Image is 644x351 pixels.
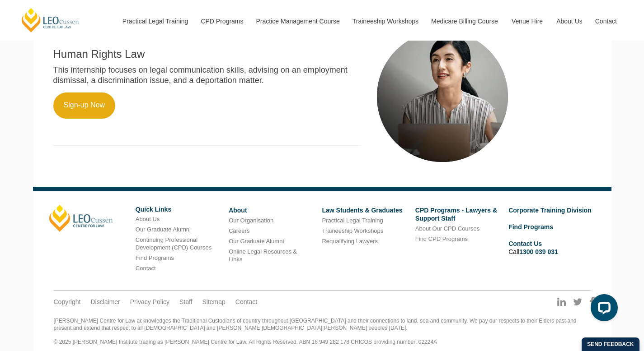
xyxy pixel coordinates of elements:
[54,298,81,306] a: Copyright
[49,205,113,232] a: [PERSON_NAME]
[53,48,362,60] h2: Human Rights Law
[54,318,591,346] div: [PERSON_NAME] Centre for Law acknowledges the Traditional Custodians of country throughout [GEOGR...
[90,298,120,306] a: Disclaimer
[179,298,193,306] a: Staff
[588,2,624,41] a: Contact
[202,298,225,306] a: Sitemap
[229,248,297,263] a: Online Legal Resources & Links
[508,223,553,231] a: Find Programs
[136,206,222,213] h6: Quick Links
[508,240,542,247] a: Contact Us
[346,2,424,41] a: Traineeship Workshops
[136,254,174,261] a: Find Programs
[550,2,588,41] a: About Us
[20,7,80,33] a: [PERSON_NAME] Centre for Law
[424,2,505,41] a: Medicare Billing Course
[415,236,468,242] a: Find CPD Programs
[508,238,595,257] li: Call
[229,227,249,234] a: Careers
[53,92,116,119] a: Sign-up Now
[415,225,479,232] a: About Our CPD Courses
[136,265,156,272] a: Contact
[322,227,383,234] a: Traineeship Workshops
[415,207,497,222] a: CPD Programs - Lawyers & Support Staff
[249,2,346,41] a: Practice Management Course
[508,207,592,214] a: Corporate Training Division
[519,248,558,255] a: 1300 039 031
[235,298,257,306] a: Contact
[116,2,194,41] a: Practical Legal Training
[136,226,191,233] a: Our Graduate Alumni
[322,207,402,214] a: Law Students & Graduates
[505,2,550,41] a: Venue Hire
[229,217,273,224] a: Our Organisation
[136,236,212,251] a: Continuing Professional Development (CPD) Courses
[194,2,249,41] a: CPD Programs
[136,216,160,222] a: About Us
[583,291,621,328] iframe: LiveChat chat widget
[322,238,378,245] a: Requalifying Lawyers
[229,207,247,214] a: About
[130,298,169,306] a: Privacy Policy
[229,238,284,245] a: Our Graduate Alumni
[53,65,362,86] p: This internship focuses on legal communication skills, advising on an employment dismissal, a dis...
[322,217,383,224] a: Practical Legal Training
